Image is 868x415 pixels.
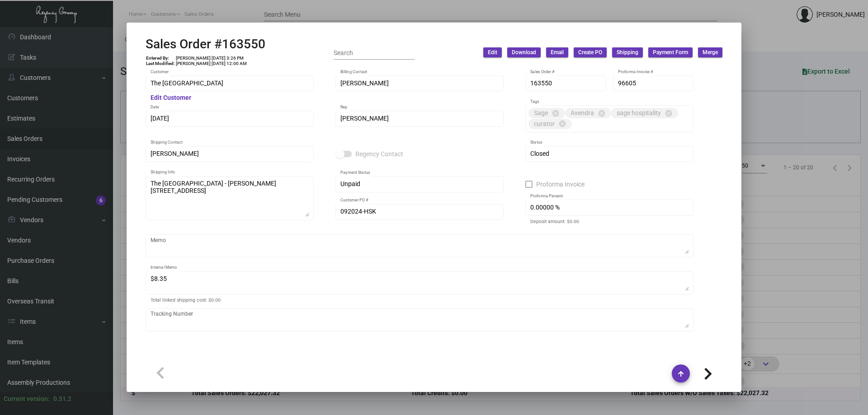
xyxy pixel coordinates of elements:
[488,49,497,56] span: Edit
[617,49,638,56] span: Shipping
[578,49,602,56] span: Create PO
[551,49,564,56] span: Email
[528,108,565,118] mat-chip: Sage
[528,119,572,129] mat-chip: curator
[512,49,536,56] span: Download
[146,61,175,66] td: Last Modified:
[530,219,579,224] mat-hint: Deposit amount: $0.00
[648,47,693,57] button: Payment Form
[558,120,566,128] mat-icon: cancel
[483,47,502,57] button: Edit
[552,109,560,117] mat-icon: cancel
[574,47,607,57] button: Create PO
[355,149,403,159] span: Regency Contact
[151,298,221,303] mat-hint: Total linked shipping cost: $0.00
[146,37,265,52] h2: Sales Order #163550
[665,109,673,117] mat-icon: cancel
[612,47,643,57] button: Shipping
[611,108,678,118] mat-chip: sage hospitality
[598,109,606,117] mat-icon: cancel
[565,108,611,118] mat-chip: Avendra
[653,49,688,56] span: Payment Form
[175,61,247,66] td: [PERSON_NAME] [DATE] 12:00 AM
[175,56,247,61] td: [PERSON_NAME] [DATE] 3:26 PM
[536,179,585,190] span: Proforma Invoice
[703,49,718,56] span: Merge
[340,180,360,187] span: Unpaid
[530,150,549,157] span: Closed
[151,94,191,102] mat-hint: Edit Customer
[546,47,568,57] button: Email
[698,47,722,57] button: Merge
[507,47,541,57] button: Download
[53,394,71,404] div: 0.51.2
[146,56,175,61] td: Entered By:
[4,394,50,404] div: Current version:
